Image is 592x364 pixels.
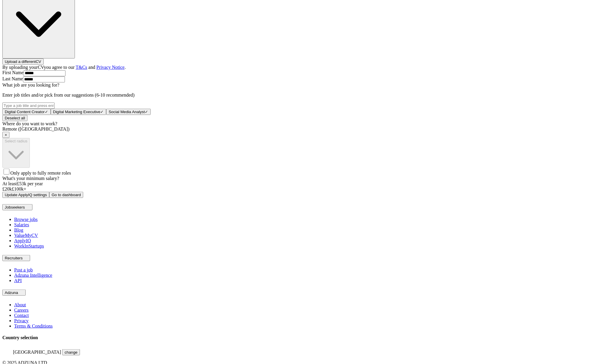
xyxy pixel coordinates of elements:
h4: Country selection [2,335,590,340]
label: Last Name [2,76,23,81]
input: Type a job title and press enter [2,103,55,109]
button: Update ApplyIQ settings [2,192,49,198]
a: T&Cs [76,65,87,70]
a: API [14,278,22,283]
span: per year [27,181,43,186]
label: Where do you want to work? [2,121,57,126]
button: Select radius [2,138,30,168]
span: ✓ [45,110,48,114]
a: ApplyIQ [14,238,31,243]
a: Salaries [14,222,29,227]
span: Jobseekers [5,205,25,209]
span: £ 53k [17,181,26,186]
a: Browse jobs [14,217,38,222]
a: Privacy Notice [96,65,125,70]
div: By uploading your CV you agree to our and . [2,65,590,70]
span: Social Media Analyst [109,110,145,114]
img: toggle icon [26,206,30,209]
span: £ 20 k [2,186,12,191]
a: Blog [14,227,23,233]
a: Privacy [14,318,29,323]
span: Only apply to fully remote roles [10,170,71,175]
a: About [14,302,26,307]
a: ValueMyCV [14,233,38,238]
button: Social Media Analyst✓ [106,109,151,115]
span: ✓ [100,110,104,114]
a: Post a job [14,267,33,272]
label: What's your minimum salary? [2,176,59,181]
button: Upload a differentCV [2,58,44,65]
p: Enter job titles and/or pick from our suggestions (6-10 recommended) [2,92,590,98]
img: UK flag [2,347,12,354]
a: Careers [14,308,29,313]
button: change [62,349,80,355]
a: Terms & Conditions [14,324,53,329]
img: toggle icon [24,257,28,259]
input: Only apply to fully remote roles [4,169,9,175]
button: × [2,132,9,138]
span: Adzuna [5,290,18,295]
span: ✓ [145,110,148,114]
button: Deselect all [2,115,27,121]
a: Contact [14,313,29,318]
span: Recruiters [5,256,23,260]
label: What job are you looking for? [2,82,59,87]
button: Digital Marketing Executive✓ [51,109,106,115]
button: Go to dashboard [49,192,83,198]
button: Digital Content Creator✓ [2,109,51,115]
a: Adzuna Intelligence [14,273,52,278]
span: At least [2,181,17,186]
span: × [5,133,7,137]
a: WorkInStartups [14,243,44,248]
span: [GEOGRAPHIC_DATA] [13,350,61,355]
span: Select radius [5,139,27,143]
span: £ 100 k+ [12,186,26,191]
span: Digital Content Creator [5,110,45,114]
div: Remote ([GEOGRAPHIC_DATA]) [2,126,590,132]
label: First Name [2,70,24,75]
span: Digital Marketing Executive [53,110,101,114]
img: toggle icon [19,291,23,294]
